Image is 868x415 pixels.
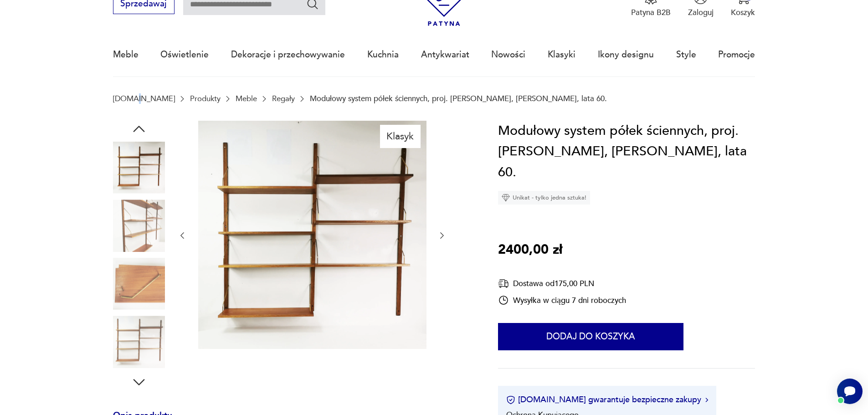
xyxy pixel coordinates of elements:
a: Sprzedawaj [113,1,175,8]
img: Zdjęcie produktu Modułowy system półek ściennych, proj. Poul Cadovius, Dania, lata 60. [198,121,426,349]
button: Dodaj do koszyka [498,323,683,350]
h1: Modułowy system półek ściennych, proj. [PERSON_NAME], [PERSON_NAME], lata 60. [498,121,755,183]
img: Ikona dostawy [498,278,509,289]
img: Ikona diamentu [502,194,510,202]
img: Zdjęcie produktu Modułowy system półek ściennych, proj. Poul Cadovius, Dania, lata 60. [113,200,165,251]
a: Regały [272,94,295,103]
a: Kuchnia [367,34,399,76]
a: Produkty [190,94,221,103]
p: Modułowy system półek ściennych, proj. [PERSON_NAME], [PERSON_NAME], lata 60. [310,94,607,103]
p: 2400,00 zł [498,240,562,261]
a: Antykwariat [421,34,469,76]
div: Klasyk [380,125,421,148]
a: Oświetlenie [160,34,209,76]
p: Zaloguj [688,7,714,18]
a: Nowości [491,34,525,76]
a: Meble [113,34,139,76]
img: Ikona strzałki w prawo [705,398,708,402]
img: Zdjęcie produktu Modułowy system półek ściennych, proj. Poul Cadovius, Dania, lata 60. [113,258,165,310]
button: [DOMAIN_NAME] gwarantuje bezpieczne zakupy [506,394,708,405]
img: Ikona certyfikatu [506,395,515,405]
a: [DOMAIN_NAME] [113,94,175,103]
a: Dekoracje i przechowywanie [231,34,345,76]
div: Dostawa od 175,00 PLN [498,278,626,289]
a: Ikony designu [598,34,654,76]
img: Zdjęcie produktu Modułowy system półek ściennych, proj. Poul Cadovius, Dania, lata 60. [113,316,165,368]
a: Klasyki [548,34,575,76]
a: Meble [236,94,257,103]
a: Style [676,34,696,76]
p: Koszyk [731,7,755,18]
img: Zdjęcie produktu Modułowy system półek ściennych, proj. Poul Cadovius, Dania, lata 60. [113,142,165,194]
p: Patyna B2B [631,7,671,18]
div: Unikat - tylko jedna sztuka! [498,191,590,205]
div: Wysyłka w ciągu 7 dni roboczych [498,295,626,306]
iframe: Smartsupp widget button [837,379,863,404]
a: Promocje [718,34,755,76]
